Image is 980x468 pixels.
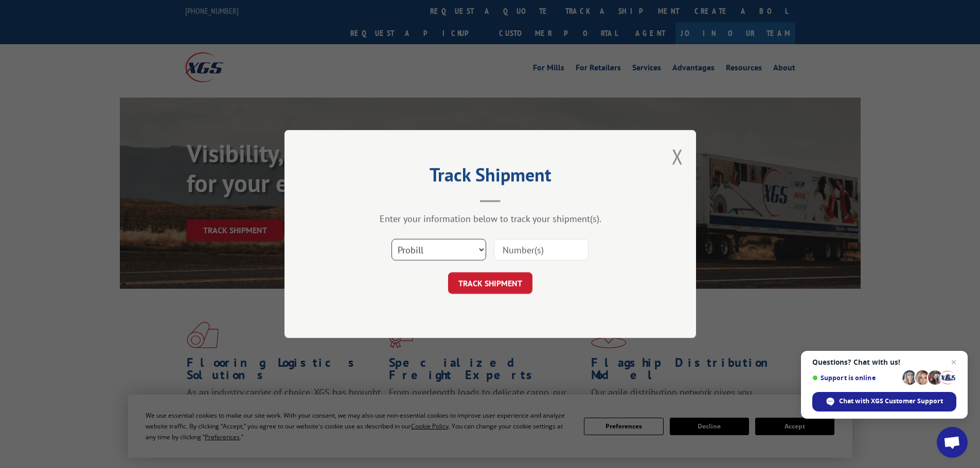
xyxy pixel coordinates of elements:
[812,392,956,411] div: Chat with XGS Customer Support
[448,272,532,294] button: TRACK SHIPMENT
[336,167,645,187] h2: Track Shipment
[672,143,683,170] button: Close modal
[336,213,645,224] div: Enter your information below to track your shipment(s).
[948,356,960,368] span: Close chat
[494,239,589,260] input: Number(s)
[839,397,943,406] span: Chat with XGS Customer Support
[812,358,956,366] span: Questions? Chat with us!
[937,427,968,458] div: Open chat
[812,374,899,382] span: Support is online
